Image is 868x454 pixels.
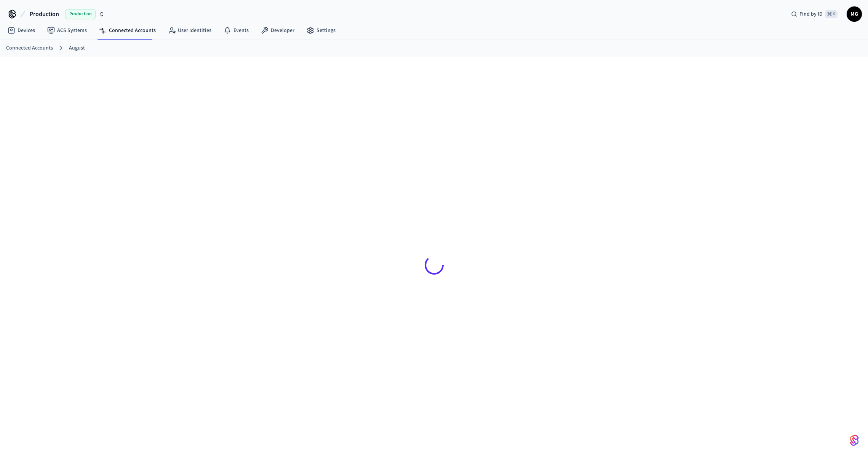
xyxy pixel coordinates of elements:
img: SeamLogoGradient.69752ec5.svg [850,434,859,446]
a: August [69,44,85,52]
span: Production [30,10,59,19]
a: Developer [255,24,301,37]
span: Production [65,9,96,19]
a: Connected Accounts [93,24,162,37]
a: Devices [2,24,41,37]
a: User Identities [162,24,217,37]
span: MG [847,7,861,21]
span: ⌘ K [825,10,838,18]
a: Events [217,24,255,37]
div: Find by ID⌘ K [785,7,844,21]
a: ACS Systems [41,24,93,37]
a: Settings [301,24,342,37]
button: MG [847,6,862,22]
a: Connected Accounts [6,44,53,52]
span: Find by ID [799,10,823,18]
